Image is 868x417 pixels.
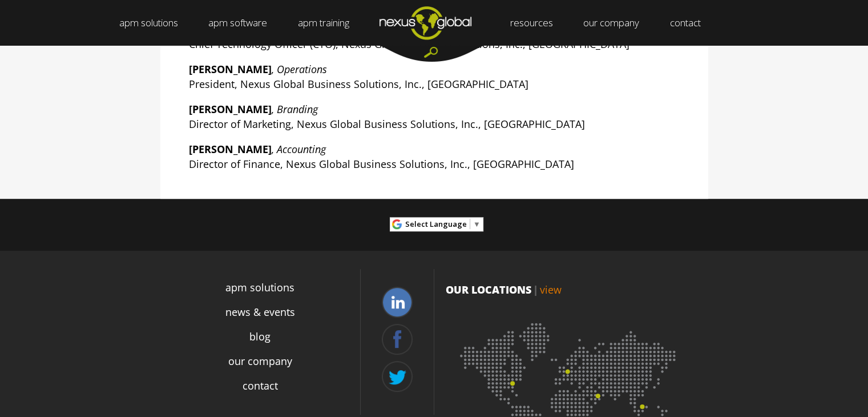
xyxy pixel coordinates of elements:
p: OUR LOCATIONS [446,282,697,297]
a: news & events [225,304,295,320]
a: Select Language​ [405,215,481,233]
a: our company [228,354,292,369]
a: apm solutions [225,280,294,295]
span: ​ [470,219,470,229]
strong: [PERSON_NAME] [189,62,272,76]
em: , Branding [272,102,318,116]
span: | [533,283,538,296]
em: , Operations [272,62,327,76]
a: view [540,283,562,296]
strong: [PERSON_NAME] [189,142,272,156]
span: Director of Finance, Nexus Global Business Solutions, Inc., [GEOGRAPHIC_DATA] [189,157,574,171]
span: Director of Marketing, Nexus Global Business Solutions, Inc., [GEOGRAPHIC_DATA] [189,117,585,131]
span: Select Language [405,219,467,229]
strong: [PERSON_NAME] [189,102,272,116]
span: ▼ [473,219,481,229]
a: contact [243,378,278,394]
span: President, Nexus Global Business Solutions, Inc., [GEOGRAPHIC_DATA] [189,77,528,91]
span: Chief Technology Officer (CTO), Nexus Global Business Solutions, Inc., [GEOGRAPHIC_DATA] [189,37,629,51]
a: blog [249,329,271,344]
em: , Accounting [272,142,326,156]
